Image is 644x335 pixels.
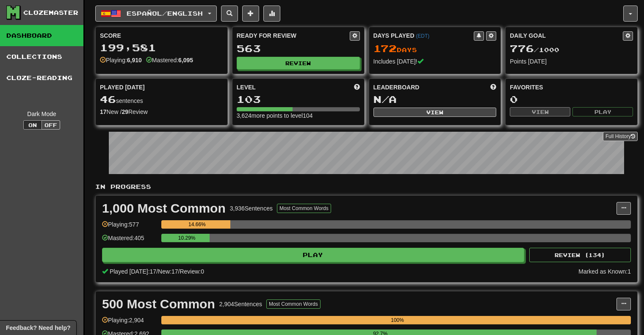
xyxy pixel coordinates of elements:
div: Dark Mode [6,110,77,118]
div: 10.29% [164,234,210,242]
span: 776 [510,42,534,54]
div: New / Review [100,108,223,116]
button: On [23,120,42,130]
button: View [373,108,497,117]
button: Play [572,107,633,116]
button: Review [237,57,360,69]
div: Mastered: 405 [102,234,157,248]
span: Leaderboard [373,83,420,91]
button: Search sentences [221,6,238,22]
div: 14.66% [164,220,230,229]
div: 1,000 Most Common [102,202,226,215]
button: Add sentence to collection [242,6,259,22]
div: Clozemaster [23,8,78,17]
strong: 29 [122,108,128,115]
button: Español/English [95,6,217,22]
button: Most Common Words [266,299,321,309]
button: Play [102,248,524,262]
div: 0 [510,94,633,105]
span: / [156,268,158,275]
strong: 6,095 [178,57,193,64]
div: Day s [373,43,497,54]
div: 100% [164,316,631,324]
div: Mastered: [146,56,193,64]
div: 3,624 more points to level 104 [237,111,360,120]
div: Score [100,31,223,40]
span: New: 17 [158,268,178,275]
div: 500 Most Common [102,298,215,310]
a: (EDT) [416,33,429,39]
span: Review: 0 [180,268,204,275]
p: In Progress [95,183,638,191]
div: sentences [100,94,223,105]
div: Includes [DATE]! [373,57,497,66]
button: More stats [263,6,280,22]
span: 46 [100,93,116,105]
a: Full History [603,132,638,141]
span: This week in points, UTC [490,83,496,91]
div: 2,904 Sentences [219,300,262,308]
div: Ready for Review [237,31,350,40]
strong: 17 [100,108,107,115]
div: Playing: 2,904 [102,316,157,330]
strong: 6,910 [127,57,142,64]
span: Level [237,83,256,91]
div: 199,581 [100,42,223,53]
div: 563 [237,43,360,54]
span: 172 [373,42,397,54]
button: Most Common Words [277,204,331,213]
div: Favorites [510,83,633,91]
span: Open feedback widget [6,324,70,332]
div: Playing: [100,56,142,64]
span: N/A [373,93,397,105]
div: Marked as Known: 1 [578,267,631,276]
span: Played [DATE] [100,83,145,91]
span: Score more points to level up [354,83,360,91]
div: Days Played [373,31,474,40]
div: 3,936 Sentences [230,204,273,213]
span: Played [DATE]: 17 [110,268,156,275]
span: / 1000 [510,46,559,53]
button: Off [41,120,60,130]
button: View [510,107,570,116]
span: Español / English [127,10,203,17]
div: 103 [237,94,360,105]
div: Daily Goal [510,31,623,41]
span: / [178,268,180,275]
div: Points [DATE] [510,57,633,66]
div: Playing: 577 [102,220,157,234]
button: Review (134) [529,248,631,262]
